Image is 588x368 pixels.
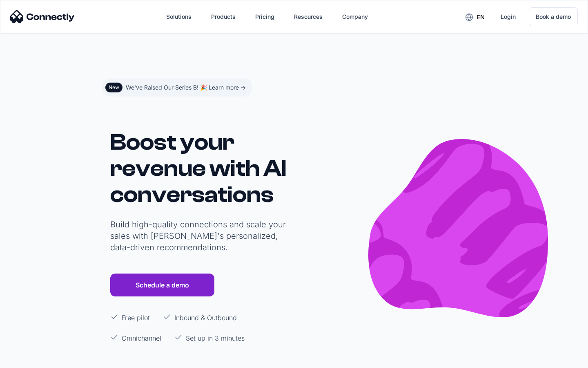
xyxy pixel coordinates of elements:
[342,11,368,22] div: Company
[255,11,274,22] div: Pricing
[110,274,214,296] a: Schedule a demo
[494,7,522,27] a: Login
[122,313,150,323] p: Free pilot
[10,10,75,23] img: Connectly Logo
[110,219,290,253] p: Build high-quality connections and scale your sales with [PERSON_NAME]'s personalized, data-drive...
[294,11,323,22] div: Resources
[477,11,485,23] div: en
[186,333,245,343] p: Set up in 3 minutes
[529,7,578,26] a: Book a demo
[126,82,246,93] div: We've Raised Our Series B! 🎉 Learn more ->
[109,84,119,91] div: New
[501,11,516,22] div: Login
[249,7,281,27] a: Pricing
[166,11,192,22] div: Solutions
[211,11,236,22] div: Products
[8,353,49,365] aside: Language selected: English
[110,129,290,208] h1: Boost your revenue with AI conversations
[174,313,237,323] p: Inbound & Outbound
[122,333,161,343] p: Omnichannel
[16,354,49,365] ul: Language list
[102,79,252,96] a: NewWe've Raised Our Series B! 🎉 Learn more ->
